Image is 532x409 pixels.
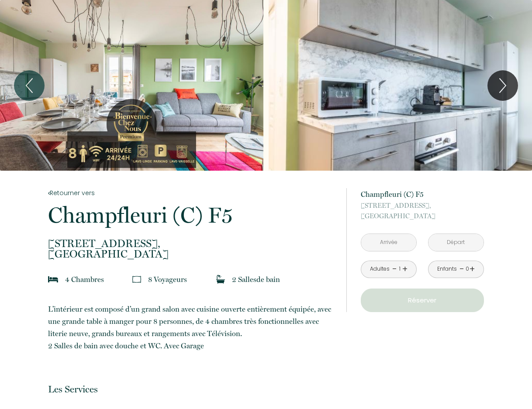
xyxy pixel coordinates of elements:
[232,273,280,285] p: 2 Salle de bain
[364,295,481,306] p: Réserver
[48,204,335,226] p: Champfleuri (C) F5
[370,265,390,273] div: Adultes
[465,265,470,273] div: 0
[361,234,416,251] input: Arrivée
[48,188,335,198] a: Retourner vers
[428,234,484,251] input: Départ
[470,262,475,276] a: +
[48,238,335,249] span: [STREET_ADDRESS],
[397,265,402,273] div: 1
[14,70,45,101] button: Previous
[132,275,141,284] img: guests
[361,200,484,221] p: [GEOGRAPHIC_DATA]
[48,303,335,352] p: L’intérieur est composé d’un grand salon avec cuisine ouverte entièrement équipée, avec une grand...
[402,262,408,276] a: +
[437,265,457,273] div: Enfants
[361,200,484,211] span: [STREET_ADDRESS],
[361,188,484,200] p: Champfleuri (C) F5
[48,238,335,259] p: [GEOGRAPHIC_DATA]
[65,273,104,285] p: 4 Chambre
[459,262,464,276] a: -
[101,275,104,284] span: s
[392,262,397,276] a: -
[148,273,187,285] p: 8 Voyageur
[184,275,187,284] span: s
[487,70,518,101] button: Next
[253,275,256,284] span: s
[48,383,335,395] p: Les Services
[361,289,484,312] button: Réserver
